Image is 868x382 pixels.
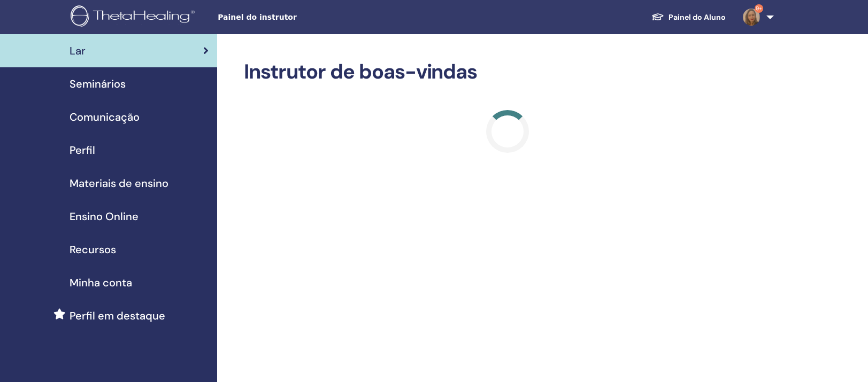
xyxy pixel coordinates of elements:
span: Perfil [70,142,95,158]
span: Recursos [70,241,116,258]
span: Comunicação [70,109,140,125]
span: Painel do instrutor [218,12,378,23]
span: Lar [70,43,86,59]
span: 9+ [755,4,763,13]
span: Minha conta [70,275,132,291]
span: Perfil em destaque [70,308,165,324]
span: Seminários [70,76,126,92]
h2: Instrutor de boas-vindas [244,60,772,84]
img: logo.png [71,5,198,29]
img: default.jpg [743,9,760,26]
span: Materiais de ensino [70,175,168,191]
span: Ensino Online [70,208,139,224]
a: Painel do Aluno [643,7,734,27]
img: graduation-cap-white.svg [651,12,664,21]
